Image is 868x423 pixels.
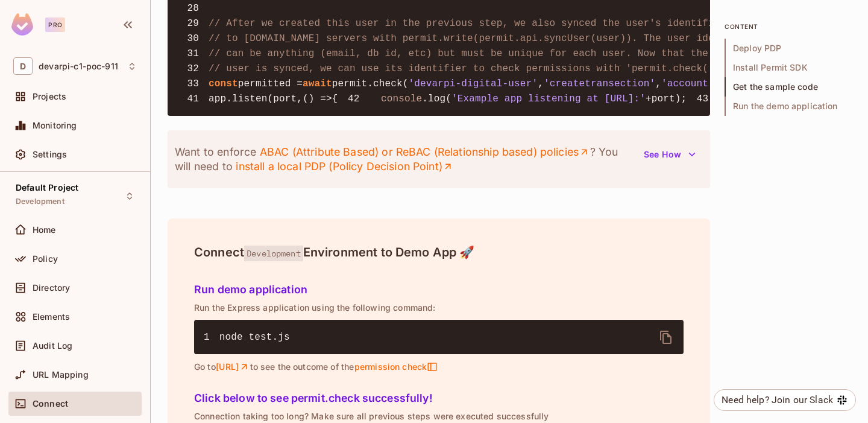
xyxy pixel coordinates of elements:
[303,78,332,89] span: await
[11,13,33,36] img: SReyMgAAAABJRU5ErkJggg==
[381,94,422,104] span: console
[646,94,687,104] span: +port);
[661,78,714,89] span: 'account'
[451,94,646,104] span: 'Example app listening at [URL]:'
[409,78,538,89] span: 'devarpi-digital-user'
[33,283,70,293] span: Directory
[177,77,209,91] span: 33
[194,245,684,259] h4: Connect Environment to Demo App 🚀
[33,121,77,130] span: Monitoring
[209,94,303,104] span: app.listen(port,
[725,22,851,31] p: content
[338,92,370,106] span: 42
[194,361,684,372] p: Go to to see the outcome of the
[39,62,118,71] span: Workspace: devarpi-c1-poc-911
[422,94,451,104] span: .log(
[303,94,332,104] span: () =>
[33,92,66,101] span: Projects
[33,150,67,159] span: Settings
[33,399,68,409] span: Connect
[209,18,726,29] span: // After we created this user in the previous step, we also synced the user's identifier
[194,412,684,421] p: Connection taking too long? Make sure all previous steps were executed successfully
[177,62,209,76] span: 32
[33,370,89,380] span: URL Mapping
[177,92,209,106] span: 41
[177,31,209,46] span: 30
[194,303,684,313] p: Run the Express application using the following command:
[177,46,209,61] span: 31
[259,145,590,159] a: ABAC (Attribute Based) or ReBAC (Relationship based) policies
[238,78,303,89] span: permitted =
[16,183,78,192] span: Default Project
[194,284,684,296] h5: Run demo application
[194,392,684,404] h5: Click below to see permit.check successfully!
[236,159,453,174] a: install a local PDP (Policy Decision Point)
[175,145,637,174] p: Want to enforce ? You will need to
[33,312,70,322] span: Elements
[637,145,703,164] button: See How
[332,94,338,104] span: {
[216,361,250,372] a: [URL]
[687,92,718,106] span: 43
[204,330,219,345] span: 1
[332,78,409,89] span: permit.check(
[177,1,209,16] span: 28
[209,63,726,74] span: // user is synced, we can use its identifier to check permissions with 'permit.check()'.
[722,393,833,407] div: Need help? Join our Slack
[45,17,65,32] div: Pro
[219,332,290,343] span: node test.js
[544,78,655,89] span: 'createtransection'
[13,57,33,75] span: D
[354,361,438,372] span: permission check
[209,33,755,44] span: // to [DOMAIN_NAME] servers with permit.write(permit.api.syncUser(user)). The user identifier
[538,78,544,89] span: ,
[33,254,58,264] span: Policy
[652,323,681,352] button: delete
[244,246,303,261] span: Development
[177,16,209,31] span: 29
[16,197,64,206] span: Development
[33,341,72,351] span: Audit Log
[33,225,56,235] span: Home
[209,78,238,89] span: const
[655,78,661,89] span: ,
[209,48,708,59] span: // can be anything (email, db id, etc) but must be unique for each user. Now that the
